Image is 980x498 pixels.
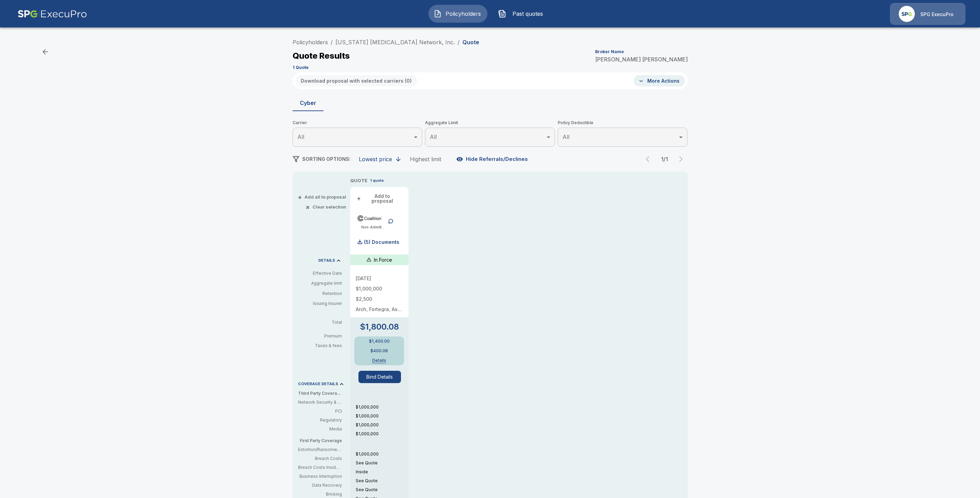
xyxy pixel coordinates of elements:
[634,75,685,86] button: More Actions
[335,39,455,46] a: [US_STATE] [MEDICAL_DATA] Network, Inc.
[356,413,409,419] p: $1,000,000
[356,451,409,457] p: $1,000,000
[430,133,437,140] span: All
[298,320,347,324] p: Total
[358,371,401,383] button: Bind Details
[356,192,403,205] button: +Add to proposal
[293,38,479,46] nav: breadcrumb
[293,119,423,126] span: Carrier
[558,119,688,126] span: Policy Deductible
[307,205,346,209] button: ×Clear selection
[356,487,409,493] p: See Quote
[298,482,342,488] p: Data Recovery: The cost of recovering lost data
[318,259,335,262] p: DETAILS
[920,11,954,18] p: SPG ExecuPro
[445,10,482,18] span: Policyholders
[356,404,409,410] p: $1,000,000
[364,240,399,245] p: (5) Documents
[295,75,417,86] button: Download proposal with selected carriers (0)
[298,455,342,462] p: Breach Costs: Covers breach costs from an attack
[298,417,342,423] p: Regulatory: In case you're fined by regulators (e.g., for breaching consumer privacy)
[356,469,409,475] p: Inside
[358,371,406,383] span: Bind Details
[298,300,342,307] p: Issuing Insurer
[356,431,409,437] p: $1,000,000
[298,438,347,444] p: First Party Coverage
[298,195,302,199] span: +
[298,382,338,386] p: COVERAGE DETAILS
[361,225,385,230] p: Non-Admitted
[302,156,351,162] span: SORTING OPTIONS:
[356,460,409,466] p: See Quote
[425,119,555,126] span: Aggregate Limit
[563,133,569,140] span: All
[595,57,688,62] p: [PERSON_NAME] [PERSON_NAME]
[356,286,403,291] p: $1,000,000
[509,10,547,18] span: Past quotes
[293,66,309,70] p: 1 Quote
[298,491,342,497] p: Bricking: When computers and electronic hardware are damaged beyond repair
[306,205,310,209] span: ×
[434,10,442,18] img: Policyholders Icon
[370,349,388,353] p: $400.08
[493,5,552,23] button: Past quotes IconPast quotes
[374,256,392,263] p: In Force
[350,177,367,184] p: QUOTE
[455,153,531,166] button: Hide Referrals/Declines
[360,323,399,331] p: $1,800.08
[356,422,409,428] p: $1,000,000
[899,6,915,22] img: Agency Icon
[298,408,342,414] p: PCI: Covers fines or penalties imposed by banks or credit card companies
[356,307,403,312] p: Arch, Fortegra, Ascot, Allianz, Aspen
[298,334,347,338] p: Premium
[370,178,384,183] p: 1 quote
[890,3,965,25] a: Agency IconSPG ExecuPro
[298,426,342,432] p: Media: When your content triggers legal action against you (e.g. - libel, plagiarism)
[357,213,382,223] img: coalitioncyber
[298,280,342,286] p: Aggregate limit
[298,270,342,276] p: Effective Date
[595,50,624,54] p: Broker Name
[369,339,390,343] p: $1,400.00
[17,3,87,25] img: AA Logo
[357,196,361,201] span: +
[658,156,671,162] p: 1 / 1
[356,276,403,281] p: [DATE]
[356,297,403,301] p: $2,500
[298,344,347,348] p: Taxes & fees
[298,390,347,396] p: Third Party Coverage
[299,195,346,199] button: +Add all to proposal
[293,95,323,111] button: Cyber
[462,39,479,45] p: Quote
[298,447,342,453] p: Extortion/Ransomware: Covers damage and payments from an extortion / ransomware event
[410,156,441,163] div: Highest limit
[359,156,392,163] div: Lowest price
[298,290,342,297] p: Retention
[297,133,304,140] span: All
[298,399,342,405] p: Network Security & Privacy Liability: Third party liability costs
[458,38,460,46] li: /
[364,358,394,363] button: Details
[298,473,342,479] p: Business Interruption: Covers lost profits incurred due to not operating
[331,38,333,46] li: /
[293,39,328,46] a: Policyholders
[293,52,350,60] p: Quote Results
[428,5,487,23] button: Policyholders IconPolicyholders
[298,464,342,471] p: Breach Costs Inside/Outside: Will the breach costs erode the aggregate limit (inside) or are sepa...
[498,10,506,18] img: Past quotes Icon
[356,478,409,484] p: See Quote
